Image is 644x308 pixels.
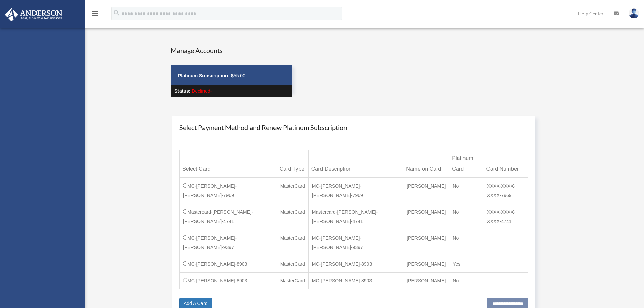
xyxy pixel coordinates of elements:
td: MC-[PERSON_NAME]-[PERSON_NAME]-9397 [308,230,403,256]
td: No [449,230,483,256]
th: Select Card [180,150,277,177]
th: Platinum Card [449,150,483,177]
th: Card Type [277,150,308,177]
td: [PERSON_NAME] [403,256,449,272]
td: MC-[PERSON_NAME]-8903 [180,272,277,289]
td: MC-[PERSON_NAME]-[PERSON_NAME]-7969 [308,177,403,204]
a: menu [91,12,99,18]
th: Name on Card [403,150,449,177]
td: XXXX-XXXX-XXXX-4741 [483,204,528,230]
td: XXXX-XXXX-XXXX-7969 [483,177,528,204]
td: No [449,177,483,204]
td: MC-[PERSON_NAME]-8903 [308,272,403,289]
td: Mastercard-[PERSON_NAME]-[PERSON_NAME]-4741 [180,204,277,230]
td: MC-[PERSON_NAME]-[PERSON_NAME]-9397 [180,230,277,256]
i: menu [91,9,99,18]
td: MC-[PERSON_NAME]-8903 [180,256,277,272]
td: MasterCard [277,204,308,230]
td: MasterCard [277,230,308,256]
td: [PERSON_NAME] [403,272,449,289]
td: [PERSON_NAME] [403,230,449,256]
span: Declined- [192,88,212,94]
td: MC-[PERSON_NAME]-[PERSON_NAME]-7969 [180,177,277,204]
td: No [449,272,483,289]
td: No [449,204,483,230]
td: Yes [449,256,483,272]
strong: Platinum Subscription: $ [178,73,234,78]
td: MasterCard [277,256,308,272]
td: MasterCard [277,177,308,204]
h4: Select Payment Method and Renew Platinum Subscription [179,123,528,132]
th: Card Description [308,150,403,177]
td: Mastercard-[PERSON_NAME]-[PERSON_NAME]-4741 [308,204,403,230]
th: Card Number [483,150,528,177]
p: 55.00 [178,72,285,80]
h4: Manage Accounts [171,46,292,55]
td: MC-[PERSON_NAME]-8903 [308,256,403,272]
i: search [113,9,120,17]
td: MasterCard [277,272,308,289]
td: [PERSON_NAME] [403,177,449,204]
strong: Status: [174,88,190,94]
img: Anderson Advisors Platinum Portal [3,8,64,21]
img: User Pic [629,8,639,18]
td: [PERSON_NAME] [403,204,449,230]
